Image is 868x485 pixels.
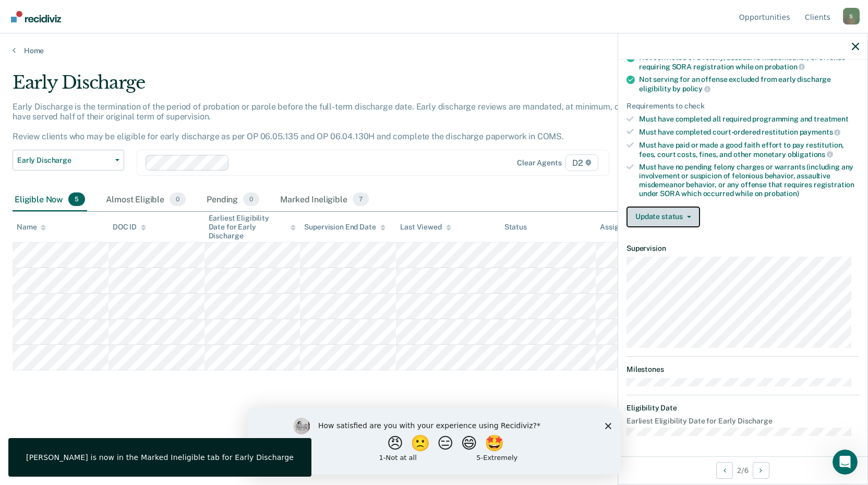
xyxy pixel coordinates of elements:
div: Must have no pending felony charges or warrants (including any involvement or suspicion of feloni... [639,163,859,198]
span: 0 [243,192,259,206]
span: probation) [764,189,799,198]
span: 0 [170,192,186,206]
span: D2 [565,154,598,171]
span: policy [682,84,710,93]
div: S [843,8,860,25]
div: Assigned to [600,223,649,232]
div: Must have completed all required programming and [639,115,859,124]
div: Pending [204,188,261,211]
div: 2 / 6 [618,456,867,484]
div: Last Viewed [400,223,451,232]
iframe: Intercom live chat [833,450,858,475]
div: Name [17,223,46,232]
p: Early Discharge is the termination of the period of probation or parole before the full-term disc... [13,102,660,142]
dt: Eligibility Date [626,404,859,413]
dt: Supervision [626,244,859,253]
div: Not convicted of a felony, assaultive misdemeanor, or offense requiring SORA registration while on [639,53,859,71]
div: DOC ID [113,223,146,232]
button: Profile dropdown button [843,8,860,25]
button: Previous Opportunity [716,462,733,479]
button: Update status [626,207,700,227]
div: Requirements to check [626,102,859,111]
div: Not serving for an offense excluded from early discharge eligibility by [639,75,859,93]
span: probation [765,63,805,71]
a: Home [13,46,855,55]
span: 5 [68,192,85,206]
div: Must have completed court-ordered restitution [639,127,859,137]
div: Almost Eligible [104,188,188,211]
dt: Earliest Eligibility Date for Early Discharge [626,417,859,426]
div: Must have paid or made a good faith effort to pay restitution, fees, court costs, fines, and othe... [639,141,859,159]
div: Supervision End Date [304,223,385,232]
div: Status [504,223,527,232]
div: Marked Ineligible [278,188,371,211]
div: Eligible Now [13,188,87,211]
span: treatment [814,115,849,123]
span: 7 [353,192,369,206]
iframe: Survey by Kim from Recidiviz [247,407,621,475]
span: payments [800,128,841,136]
span: Early Discharge [17,156,111,165]
span: obligations [788,150,833,159]
dt: Milestones [626,365,859,374]
button: Next Opportunity [753,462,769,479]
div: Early Discharge [13,72,664,102]
div: Earliest Eligibility Date for Early Discharge [209,214,296,240]
div: Clear agents [517,159,561,167]
div: [PERSON_NAME] is now in the Marked Ineligible tab for Early Discharge [26,453,294,462]
img: Recidiviz [11,11,61,22]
